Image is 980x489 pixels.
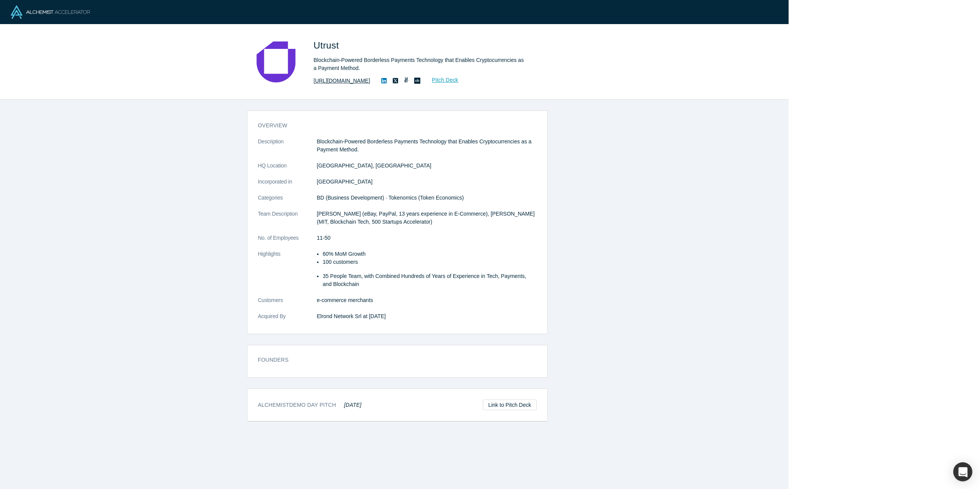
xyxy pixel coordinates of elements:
dt: Highlights [258,250,317,296]
dt: Customers [258,296,317,312]
p: [PERSON_NAME] (eBay, PayPal, 13 years experience in E-Commerce), [PERSON_NAME] (MIT, Blockchain T... [317,210,537,226]
a: Link to Pitch Deck [483,400,536,410]
p: Blockchain-Powered Borderless Payments Technology that Enables Cryptocurrencies as a Payment Method. [317,138,537,154]
a: Pitch Deck [423,76,459,84]
li: 60% MoM Growth [323,250,537,258]
dt: No. of Employees [258,234,317,250]
em: [DATE] [344,402,361,408]
dt: Incorporated in [258,178,317,194]
span: Utrust [314,40,341,50]
p: 100 customers [323,258,537,266]
dd: [GEOGRAPHIC_DATA], [GEOGRAPHIC_DATA] [317,162,537,170]
dd: Elrond Network Srl at [DATE] [317,312,537,320]
li: 35 People Team, with Combined Hundreds of Years of Experience in Tech, Payments, and Blockchain [323,272,537,288]
dt: Acquired By [258,312,317,328]
h3: Founders [258,356,526,364]
span: BD (Business Development) · Tokenomics (Token Economics) [317,195,464,201]
dd: 11-50 [317,234,537,242]
h3: Alchemist Demo Day Pitch [258,401,362,409]
img: Utrust's Logo [249,35,303,89]
dt: Categories [258,194,317,210]
h3: overview [258,122,526,130]
dt: HQ Location [258,162,317,178]
div: Blockchain-Powered Borderless Payments Technology that Enables Cryptocurrencies as a Payment Method. [314,56,528,72]
dt: Team Description [258,210,317,234]
dt: Description [258,138,317,162]
a: [URL][DOMAIN_NAME] [314,77,370,85]
dd: e-commerce merchants [317,296,537,304]
dd: [GEOGRAPHIC_DATA] [317,178,537,186]
img: Alchemist Logo [11,5,90,19]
